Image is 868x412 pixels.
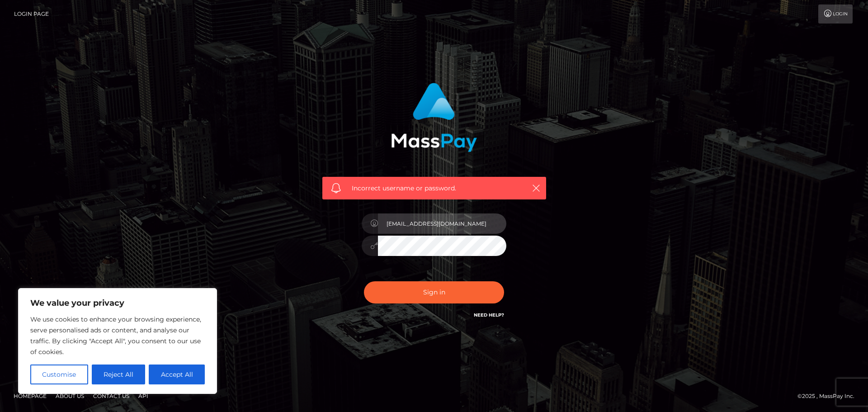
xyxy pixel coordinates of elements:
[30,298,205,308] p: We value your privacy
[364,281,504,303] button: Sign in
[30,365,88,384] button: Customise
[90,389,133,403] a: Contact Us
[352,184,517,193] span: Incorrect username or password.
[149,365,205,384] button: Accept All
[135,389,152,403] a: API
[14,5,49,24] a: Login Page
[818,5,853,24] a: Login
[92,365,146,384] button: Reject All
[797,391,861,401] div: © 2025 , MassPay Inc.
[10,389,50,403] a: Homepage
[378,213,506,234] input: Username...
[474,312,504,318] a: Need Help?
[52,389,88,403] a: About Us
[18,288,217,394] div: We value your privacy
[391,83,477,152] img: MassPay Login
[30,314,205,357] p: We use cookies to enhance your browsing experience, serve personalised ads or content, and analys...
